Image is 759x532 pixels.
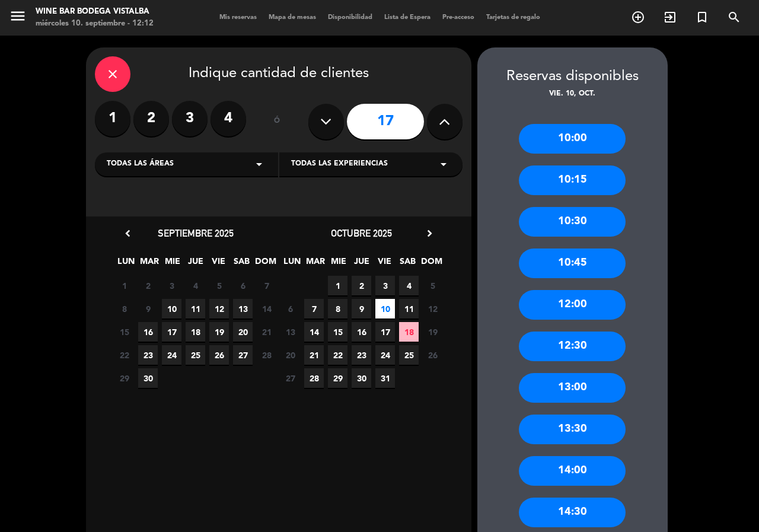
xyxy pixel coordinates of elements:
[322,14,378,21] span: Disponibilidad
[399,345,419,365] span: 25
[375,322,395,342] span: 17
[257,276,276,295] span: 7
[186,299,205,318] span: 11
[138,299,158,318] span: 9
[399,299,419,318] span: 11
[304,322,324,342] span: 14
[133,101,169,136] label: 2
[304,299,324,318] span: 7
[116,254,136,274] span: LUN
[304,345,324,365] span: 21
[375,254,394,274] span: VIE
[352,322,371,342] span: 16
[233,345,253,365] span: 27
[258,101,296,142] div: ó
[257,322,276,342] span: 21
[480,14,546,21] span: Tarjetas de regalo
[9,7,27,29] button: menu
[352,368,371,388] span: 30
[423,276,442,295] span: 5
[36,18,154,30] div: miércoles 10. septiembre - 12:12
[519,415,626,444] div: 13:30
[233,276,253,295] span: 6
[106,67,120,81] i: close
[436,157,451,171] i: arrow_drop_down
[477,88,668,100] div: vie. 10, oct.
[378,14,436,21] span: Lista de Espera
[213,14,263,21] span: Mis reservas
[423,322,442,342] span: 19
[329,254,348,274] span: MIE
[36,6,154,18] div: Wine Bar Bodega Vistalba
[519,498,626,527] div: 14:30
[158,227,234,239] span: septiembre 2025
[695,10,709,24] i: turned_in_not
[162,322,181,342] span: 17
[186,322,205,342] span: 18
[519,456,626,486] div: 14:00
[122,227,134,240] i: chevron_left
[209,254,228,274] span: VIE
[727,10,741,24] i: search
[519,124,626,154] div: 10:00
[375,276,395,295] span: 3
[114,368,134,388] span: 29
[519,165,626,195] div: 10:15
[114,276,134,295] span: 1
[107,158,174,170] span: Todas las áreas
[631,10,645,24] i: add_circle_outline
[95,101,130,136] label: 1
[233,299,253,318] span: 13
[305,254,325,274] span: MAR
[519,373,626,403] div: 13:00
[211,101,246,136] label: 4
[138,322,158,342] span: 16
[263,14,322,21] span: Mapa de mesas
[162,276,181,295] span: 3
[519,290,626,320] div: 12:00
[280,345,300,365] span: 20
[423,345,442,365] span: 26
[477,65,668,88] div: Reservas disponibles
[252,157,266,171] i: arrow_drop_down
[114,345,134,365] span: 22
[331,227,392,239] span: octubre 2025
[186,254,205,274] span: JUE
[423,227,436,240] i: chevron_right
[352,254,371,274] span: JUE
[519,332,626,361] div: 12:30
[375,368,395,388] span: 31
[95,56,463,92] div: Indique cantidad de clientes
[375,345,395,365] span: 24
[209,322,229,342] span: 19
[328,322,347,342] span: 15
[375,299,395,318] span: 10
[186,345,205,365] span: 25
[172,101,208,136] label: 3
[519,207,626,237] div: 10:30
[352,345,371,365] span: 23
[139,254,159,274] span: MAR
[114,299,134,318] span: 8
[421,254,441,274] span: DOM
[291,158,388,170] span: Todas las experiencias
[352,276,371,295] span: 2
[352,299,371,318] span: 9
[519,249,626,278] div: 10:45
[398,254,417,274] span: SAB
[328,345,347,365] span: 22
[209,299,229,318] span: 12
[162,254,182,274] span: MIE
[162,299,181,318] span: 10
[255,254,275,274] span: DOM
[232,254,251,274] span: SAB
[9,7,27,25] i: menu
[280,299,300,318] span: 6
[423,299,442,318] span: 12
[399,276,419,295] span: 4
[328,368,347,388] span: 29
[436,14,480,21] span: Pre-acceso
[257,299,276,318] span: 14
[138,368,158,388] span: 30
[282,254,302,274] span: LUN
